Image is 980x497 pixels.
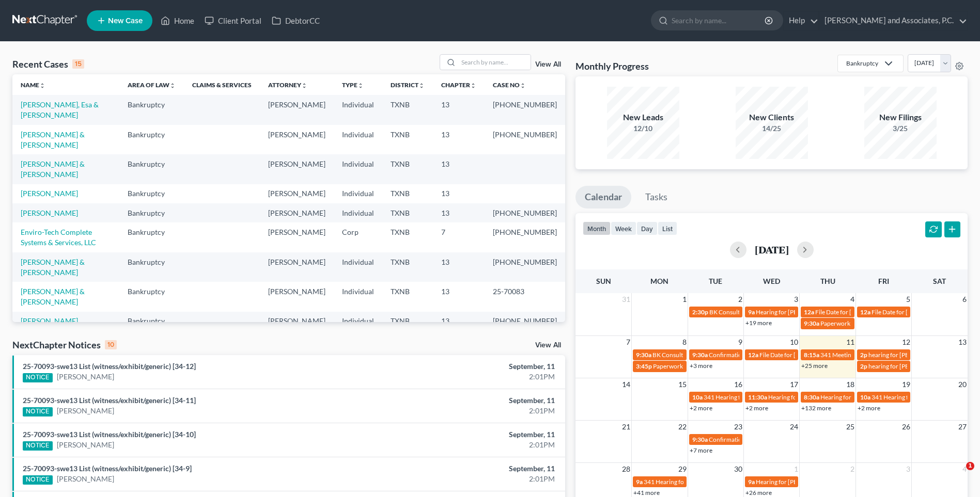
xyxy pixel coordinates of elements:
td: TXNB [382,222,433,252]
a: [PERSON_NAME] [57,406,114,416]
div: Recent Cases [12,58,84,70]
div: September, 11 [384,429,555,440]
span: 12a [748,351,758,359]
td: Individual [334,184,382,203]
td: 25-70083 [485,282,565,311]
span: 18 [845,378,855,391]
a: 25-70093-swe13 List (witness/exhibit/generic) [34-12] [23,362,196,371]
td: Corp [334,222,382,252]
td: [PHONE_NUMBER] [485,252,565,282]
span: 16 [733,378,743,391]
div: NOTICE [23,407,53,416]
a: Case Nounfold_more [493,81,526,89]
span: 10a [860,393,870,401]
td: TXNB [382,125,433,154]
td: 13 [433,252,485,282]
span: 27 [957,421,968,433]
span: 14 [621,378,631,391]
td: 13 [433,95,485,124]
span: 2:30p [692,308,708,316]
div: NOTICE [23,373,53,382]
td: 13 [433,184,485,203]
span: File Date for [PERSON_NAME] [759,351,842,359]
span: BK Consult for [PERSON_NAME] [652,351,742,359]
span: 2p [860,351,867,359]
td: Bankruptcy [119,154,184,184]
td: [PERSON_NAME] [260,203,334,222]
input: Search by name... [458,55,531,70]
a: Calendar [575,186,631,209]
span: 7 [625,336,631,348]
span: 3:45p [636,362,652,370]
span: Hearing for [PERSON_NAME] [756,308,836,316]
span: 22 [677,421,688,433]
div: 14/25 [736,123,808,134]
span: 29 [677,463,688,475]
a: 25-70093-swe13 List (witness/exhibit/generic) [34-10] [23,430,196,439]
i: unfold_more [301,83,307,89]
span: 15 [677,378,688,391]
span: 8:15a [804,351,819,359]
span: Confirmation hearing for [PERSON_NAME] & [PERSON_NAME] [709,436,881,443]
button: day [636,221,658,235]
span: 3 [793,293,799,306]
td: Bankruptcy [119,222,184,252]
td: Individual [334,95,382,124]
button: list [658,221,677,235]
td: TXNB [382,203,433,222]
span: 10a [692,393,703,401]
span: Sat [933,277,946,285]
span: 4 [849,293,855,306]
div: New Filings [864,111,937,123]
span: Confirmation hearing for [PERSON_NAME] & [PERSON_NAME] [709,351,881,359]
a: [PERSON_NAME], Esa & [PERSON_NAME] [21,100,99,119]
td: 13 [433,282,485,311]
a: Help [784,11,818,30]
td: [PHONE_NUMBER] [485,95,565,124]
span: Mon [650,277,668,285]
td: [PHONE_NUMBER] [485,222,565,252]
span: 25 [845,421,855,433]
a: Chapterunfold_more [441,81,476,89]
span: 1 [681,293,688,306]
i: unfold_more [169,83,176,89]
span: File Date for [PERSON_NAME] & [PERSON_NAME] [815,308,953,316]
span: Hearing for [PERSON_NAME] [756,478,836,486]
span: 9a [636,478,643,486]
div: 3/25 [864,123,937,134]
a: Enviro-Tech Complete Systems & Services, LLC [21,228,96,247]
span: 12a [804,308,814,316]
span: File Date for [PERSON_NAME] [872,308,954,316]
i: unfold_more [520,83,526,89]
a: [PERSON_NAME] [21,209,78,217]
span: 8:30a [804,393,819,401]
i: unfold_more [357,83,364,89]
span: 8 [681,336,688,348]
i: unfold_more [39,83,45,89]
span: 1 [966,462,974,470]
a: +132 more [801,404,831,412]
span: 9:30a [692,351,708,359]
span: 12 [901,336,911,348]
span: 30 [733,463,743,475]
td: [PERSON_NAME] [260,95,334,124]
span: 1 [793,463,799,475]
input: Search by name... [672,11,766,30]
td: Bankruptcy [119,252,184,282]
div: NextChapter Notices [12,339,117,351]
div: 15 [72,59,84,69]
td: [PERSON_NAME] [260,222,334,252]
td: [PERSON_NAME] [260,184,334,203]
a: [PERSON_NAME] & [PERSON_NAME] [21,287,85,306]
td: Bankruptcy [119,203,184,222]
a: +26 more [745,489,772,496]
a: DebtorCC [267,11,325,30]
i: unfold_more [418,83,425,89]
div: September, 11 [384,361,555,372]
a: +41 more [633,489,660,496]
span: 2 [849,463,855,475]
iframe: Intercom live chat [945,462,970,487]
a: Nameunfold_more [21,81,45,89]
span: 12a [860,308,870,316]
a: View All [535,342,561,349]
